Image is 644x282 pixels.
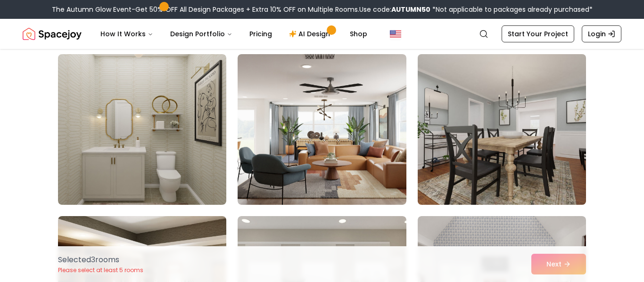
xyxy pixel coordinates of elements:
a: Login [582,25,621,42]
span: *Not applicable to packages already purchased* [430,5,593,14]
p: Selected 3 room s [58,254,143,266]
a: Shop [342,24,375,43]
a: AI Design [281,24,340,43]
nav: Global [23,19,621,49]
img: Spacejoy Logo [23,24,82,43]
nav: Main [93,24,375,43]
span: Use code: [359,5,430,14]
b: AUTUMN50 [391,5,430,14]
img: Room room-51 [413,50,590,209]
p: Please select at least 5 rooms [58,266,143,274]
img: Room room-49 [58,54,226,205]
button: Design Portfolio [163,24,240,43]
a: Start Your Project [502,25,574,42]
div: The Autumn Glow Event-Get 50% OFF All Design Packages + Extra 10% OFF on Multiple Rooms. [52,5,593,14]
img: Room room-50 [238,54,406,205]
img: United States [390,28,401,40]
a: Pricing [242,24,280,43]
button: How It Works [93,24,161,43]
a: Spacejoy [23,24,82,43]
